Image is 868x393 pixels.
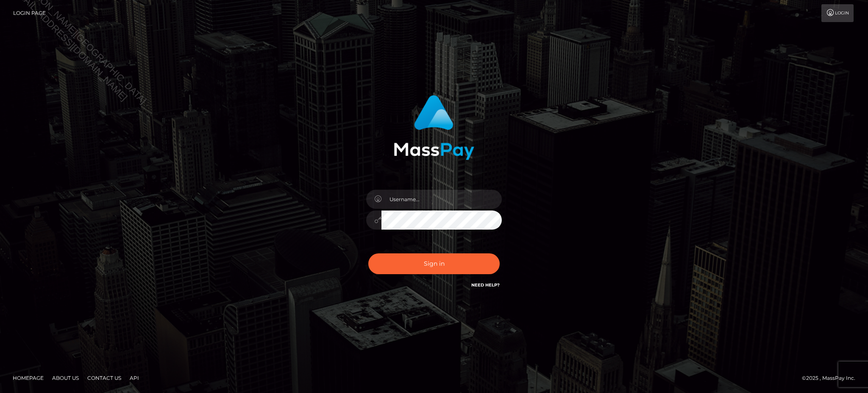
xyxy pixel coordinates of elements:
[381,190,502,209] input: Username...
[126,371,142,385] a: API
[821,4,854,22] a: Login
[84,371,125,385] a: Contact Us
[13,4,46,22] a: Login Page
[471,282,500,288] a: Need Help?
[802,373,862,383] div: © 2025 , MassPay Inc.
[49,371,82,385] a: About Us
[394,95,474,160] img: MassPay Login
[368,253,500,274] button: Sign in
[9,371,47,385] a: Homepage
